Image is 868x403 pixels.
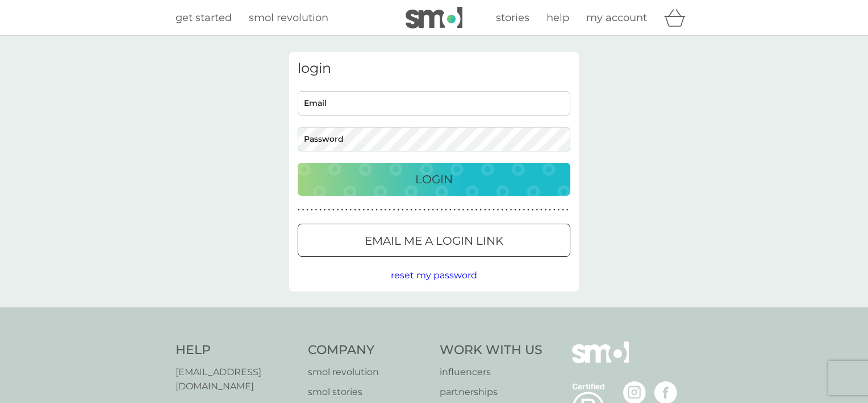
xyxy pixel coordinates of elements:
a: stories [496,10,529,26]
h4: Company [308,342,429,359]
p: ● [497,207,499,213]
p: ● [345,207,348,213]
p: ● [362,207,365,213]
p: ● [566,207,569,213]
p: ● [558,207,560,213]
p: ● [410,207,412,213]
p: ● [562,207,564,213]
p: ● [445,207,447,213]
a: my account [586,10,647,26]
p: ● [354,207,356,213]
p: Login [415,170,453,188]
p: ● [545,207,547,213]
p: ● [415,207,417,213]
p: ● [466,207,469,213]
a: get started [176,10,232,26]
p: ● [302,207,304,213]
span: smol revolution [249,11,328,24]
h4: Work With Us [440,342,542,359]
p: ● [506,207,508,213]
p: ● [462,207,465,213]
button: reset my password [391,268,477,283]
button: Login [298,163,570,196]
p: ● [454,207,456,213]
span: help [546,11,569,24]
p: ● [432,207,434,213]
a: partnerships [440,385,542,400]
img: smol [406,7,462,28]
p: ● [523,207,525,213]
p: ● [341,207,343,213]
div: basket [664,6,692,29]
p: ● [419,207,422,213]
p: ● [449,207,452,213]
p: ● [324,207,326,213]
p: ● [540,207,542,213]
p: ● [315,207,318,213]
p: ● [475,207,478,213]
p: ● [489,207,491,213]
a: influencers [440,365,542,380]
p: ● [380,207,382,213]
p: ● [298,207,300,213]
p: ● [385,207,387,213]
a: smol stories [308,385,429,400]
p: ● [372,207,374,213]
p: ● [484,207,486,213]
img: smol [572,342,629,380]
p: ● [406,207,408,213]
button: Email me a login link [298,224,570,257]
p: ● [479,207,482,213]
h3: login [298,60,570,77]
p: Email me a login link [365,232,503,250]
p: ● [389,207,391,213]
p: ● [553,207,556,213]
p: ● [436,207,439,213]
p: ● [375,207,378,213]
p: ● [428,207,430,213]
p: ● [536,207,538,213]
span: reset my password [391,270,477,281]
span: stories [496,11,529,24]
p: ● [501,207,503,213]
p: ● [514,207,516,213]
p: ● [311,207,313,213]
a: [EMAIL_ADDRESS][DOMAIN_NAME] [176,365,297,394]
h4: Help [176,342,297,359]
p: ● [471,207,473,213]
p: ● [493,207,495,213]
p: ● [549,207,551,213]
p: ● [397,207,399,213]
span: get started [176,11,232,24]
p: ● [458,207,460,213]
p: ● [319,207,322,213]
p: ● [337,207,339,213]
a: smol revolution [249,10,328,26]
p: ● [367,207,369,213]
p: ● [350,207,352,213]
a: help [546,10,569,26]
p: ● [332,207,335,213]
p: ● [393,207,395,213]
p: ● [527,207,529,213]
p: ● [510,207,512,213]
p: ● [423,207,425,213]
a: smol revolution [308,365,429,380]
span: my account [586,11,647,24]
p: ● [402,207,404,213]
p: ● [328,207,330,213]
p: ● [358,207,361,213]
p: ● [532,207,534,213]
p: ● [306,207,308,213]
p: ● [441,207,443,213]
p: ● [519,207,521,213]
